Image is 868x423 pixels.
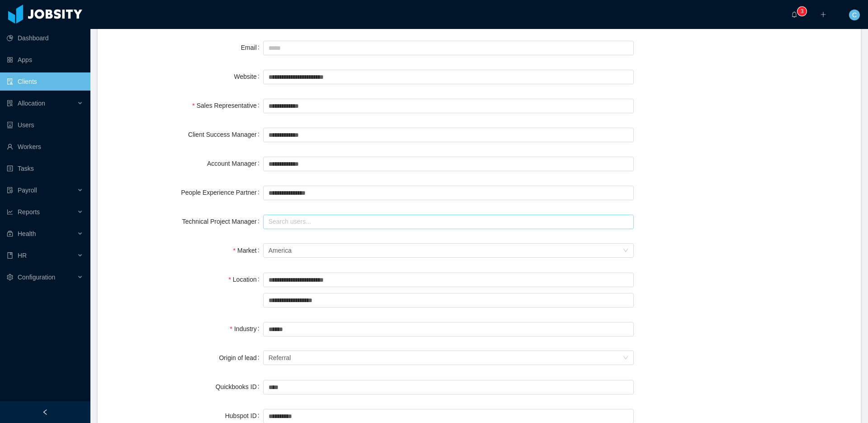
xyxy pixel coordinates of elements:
[623,355,628,361] i: icon: down
[820,11,826,18] i: icon: plus
[7,187,13,193] i: icon: file-protect
[797,7,807,16] sup: 3
[263,41,634,55] input: Email
[263,70,634,84] input: Website
[207,160,263,167] label: Account Manager
[7,159,83,178] a: icon: profileTasks
[228,276,263,283] label: Location
[7,209,13,215] i: icon: line-chart
[269,351,291,365] div: Referral
[233,247,263,254] label: Market
[234,73,263,80] label: Website
[192,102,263,109] label: Sales Representative
[182,218,263,225] label: Technical Project Manager
[852,10,857,20] span: C
[18,208,40,216] span: Reports
[7,138,83,156] a: icon: userWorkers
[269,244,292,257] div: America
[7,116,83,134] a: icon: robotUsers
[7,100,13,106] i: icon: solution
[791,11,797,18] i: icon: bell
[18,100,45,107] span: Allocation
[7,51,83,69] a: icon: appstoreApps
[18,187,37,194] span: Payroll
[7,72,83,91] a: icon: auditClients
[7,274,13,280] i: icon: setting
[7,231,13,237] i: icon: medicine-box
[7,252,13,259] i: icon: book
[801,7,804,16] p: 3
[18,230,36,237] span: Health
[623,248,628,254] i: icon: down
[219,354,263,361] label: Origin of lead
[230,325,263,332] label: Industry
[263,380,634,394] input: Quickbooks ID
[18,252,27,259] span: HR
[188,131,263,138] label: Client Success Manager
[225,412,263,419] label: Hubspot ID
[216,383,263,390] label: Quickbooks ID
[18,274,55,281] span: Configuration
[241,44,263,51] label: Email
[181,189,263,196] label: People Experience Partner
[7,29,83,47] a: icon: pie-chartDashboard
